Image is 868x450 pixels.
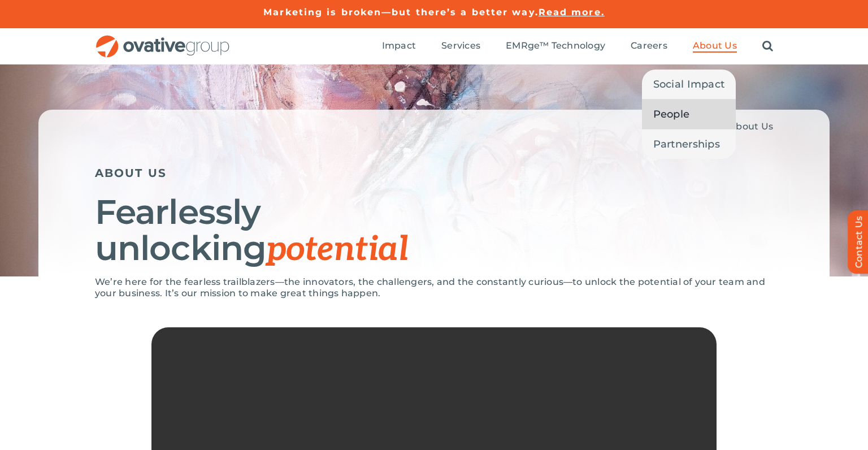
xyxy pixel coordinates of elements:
nav: Menu [382,28,773,64]
a: About Us [693,40,737,53]
h5: ABOUT US [95,166,773,180]
h1: Fearlessly unlocking [95,194,773,268]
a: Services [441,40,480,53]
p: We’re here for the fearless trailblazers—the innovators, the challengers, and the constantly curi... [95,276,773,299]
a: Read more. [539,7,605,18]
a: OG_Full_horizontal_RGB [95,34,231,45]
a: Marketing is broken—but there’s a better way. [263,7,539,18]
a: People [642,99,736,129]
span: People [653,106,690,122]
span: About Us [693,40,737,51]
span: Social Impact [653,76,725,92]
a: Impact [382,40,416,53]
span: Impact [382,40,416,51]
a: Careers [631,40,667,53]
span: Partnerships [653,136,720,152]
span: potential [266,230,408,270]
a: Search [762,40,773,53]
a: Partnerships [642,129,736,159]
a: Social Impact [642,70,736,99]
span: Services [441,40,480,51]
span: About Us [729,121,773,132]
span: Careers [631,40,667,51]
span: EMRge™ Technology [506,40,605,51]
a: EMRge™ Technology [506,40,605,53]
